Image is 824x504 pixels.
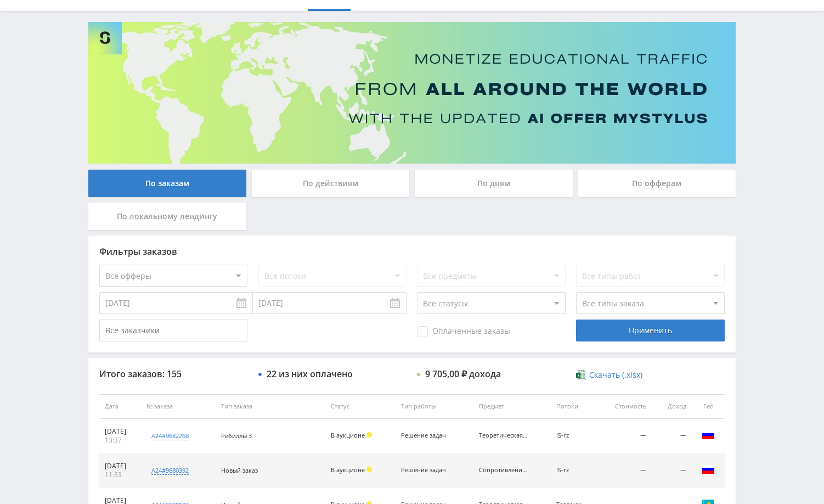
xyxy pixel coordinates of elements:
[692,394,725,419] th: Гео
[252,170,410,197] div: По действиям
[576,320,724,341] div: Применить
[88,22,736,164] img: Banner
[99,369,247,379] div: Итого заказов: 155
[99,394,141,419] th: Дата
[479,432,528,439] div: Теоретическая механика
[556,432,592,439] div: IS-rz
[597,419,652,453] td: —
[221,432,252,440] span: Ребиллы 3
[401,467,450,474] div: Решение задач
[401,432,450,439] div: Решение задач
[425,369,501,379] div: 9 705,00 ₽ дохода
[105,436,136,445] div: 13:37
[556,467,592,474] div: IS-rz
[105,471,136,479] div: 11:33
[652,453,692,488] td: —
[702,428,715,441] img: rus.png
[88,203,246,230] div: По локальному лендингу
[216,394,325,419] th: Тип заказа
[417,326,510,337] span: Оплаченные заказы
[331,466,365,474] span: В аукционе
[396,394,473,419] th: Тип работы
[105,462,136,471] div: [DATE]
[366,432,372,438] span: Холд
[551,394,597,419] th: Потоки
[576,369,642,380] a: Скачать (.xlsx)
[366,467,372,472] span: Холд
[105,427,136,436] div: [DATE]
[652,394,692,419] th: Доход
[151,432,189,440] div: a24#9682268
[141,394,216,419] th: № заказа
[576,369,585,380] img: xlsx
[151,466,189,475] div: a24#9680392
[267,369,353,379] div: 22 из них оплачено
[652,419,692,453] td: —
[99,320,247,341] input: Все заказчики
[479,467,528,474] div: Сопротивление материалов
[597,394,652,419] th: Стоимость
[589,371,642,379] span: Скачать (.xlsx)
[415,170,573,197] div: По дням
[597,453,652,488] td: —
[702,463,715,476] img: rus.png
[99,247,725,256] div: Фильтры заказов
[88,170,246,197] div: По заказам
[578,170,736,197] div: По офферам
[325,394,396,419] th: Статус
[221,466,258,474] span: Новый заказ
[331,431,365,439] span: В аукционе
[473,394,551,419] th: Предмет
